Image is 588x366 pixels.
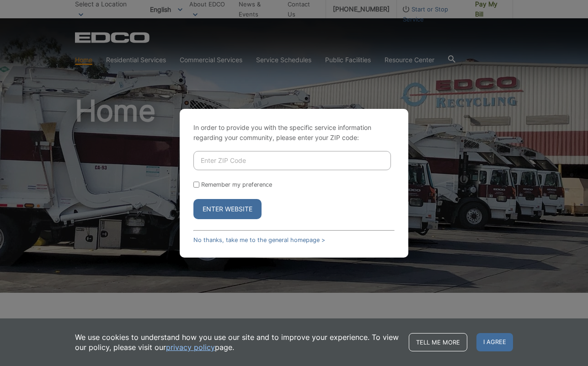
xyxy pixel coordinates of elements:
[75,332,400,352] p: We use cookies to understand how you use our site and to improve your experience. To view our pol...
[193,199,262,219] button: Enter Website
[193,123,395,143] p: In order to provide you with the specific service information regarding your community, please en...
[409,333,467,351] a: Tell me more
[201,181,272,188] label: Remember my preference
[166,342,215,352] a: privacy policy
[193,151,391,170] input: Enter ZIP Code
[476,333,513,351] span: I agree
[193,237,325,243] a: No thanks, take me to the general homepage >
